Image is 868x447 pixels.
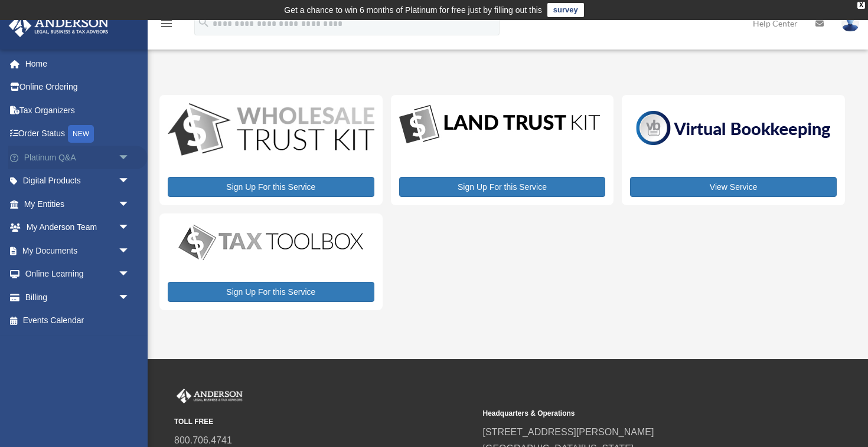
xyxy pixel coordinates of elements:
[168,222,374,263] img: taxtoolbox_new-1.webp
[118,216,142,240] span: arrow_drop_down
[8,285,148,309] a: Billingarrow_drop_down
[841,15,859,32] img: User Pic
[118,262,142,287] span: arrow_drop_down
[8,262,148,286] a: Online Learningarrow_drop_down
[8,98,148,122] a: Tax Organizers
[174,416,475,428] small: TOLL FREE
[399,103,600,146] img: LandTrust_lgo-1.jpg
[118,239,142,263] span: arrow_drop_down
[8,192,148,216] a: My Entitiesarrow_drop_down
[159,21,174,31] a: menu
[857,2,865,9] div: close
[174,389,245,404] img: Anderson Advisors Platinum Portal
[8,239,148,262] a: My Documentsarrow_drop_down
[630,177,837,197] a: View Service
[174,435,232,445] a: 800.706.4741
[8,75,148,99] a: Online Ordering
[8,122,148,146] a: Order StatusNEW
[159,17,174,31] i: menu
[118,169,142,193] span: arrow_drop_down
[5,14,112,37] img: Anderson Advisors Platinum Portal
[8,146,148,169] a: Platinum Q&Aarrow_drop_down
[483,427,654,437] a: [STREET_ADDRESS][PERSON_NAME]
[118,285,142,310] span: arrow_drop_down
[118,192,142,216] span: arrow_drop_down
[8,216,148,239] a: My Anderson Teamarrow_drop_down
[168,282,374,302] a: Sign Up For this Service
[8,52,148,75] a: Home
[118,146,142,170] span: arrow_drop_down
[197,16,210,29] i: search
[284,3,542,17] div: Get a chance to win 6 months of Platinum for free just by filling out this
[8,169,142,193] a: Digital Productsarrow_drop_down
[483,407,784,420] small: Headquarters & Operations
[168,103,374,157] img: WS-Trust-Kit-lgo-1.jpg
[68,125,94,143] div: NEW
[547,3,584,17] a: survey
[399,177,606,197] a: Sign Up For this Service
[8,309,148,333] a: Events Calendar
[168,177,374,197] a: Sign Up For this Service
